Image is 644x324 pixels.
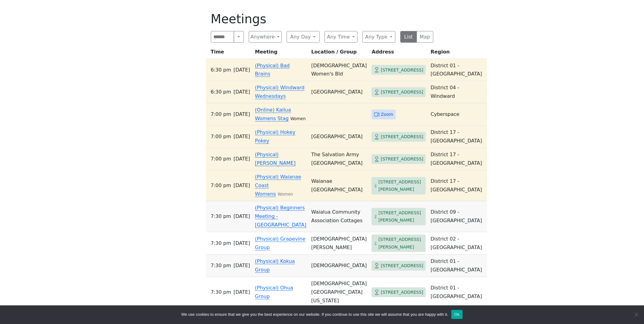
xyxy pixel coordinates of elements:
[255,130,295,144] a: (Physical) Hokey Pokey
[234,66,250,74] span: [DATE]
[309,255,370,277] td: [DEMOGRAPHIC_DATA]
[428,148,487,171] td: District 17 - [GEOGRAPHIC_DATA]
[206,48,253,59] th: Time
[211,262,231,270] span: 7:30 PM
[211,31,234,43] input: Search
[381,156,423,163] span: [STREET_ADDRESS]
[428,232,487,255] td: District 02 - [GEOGRAPHIC_DATA]
[252,48,309,59] th: Meeting
[381,289,423,296] span: [STREET_ADDRESS]
[381,89,423,96] span: [STREET_ADDRESS]
[211,182,231,190] span: 7:00 PM
[309,148,370,171] td: The Salvation Army [GEOGRAPHIC_DATA]
[255,63,290,77] a: (Physical) Bad Brains
[211,155,231,164] span: 7:00 PM
[381,133,423,141] span: [STREET_ADDRESS]
[234,182,250,190] span: [DATE]
[255,205,306,228] a: (Physical) Beginners Meeting - [GEOGRAPHIC_DATA]
[249,31,282,43] button: Anywhere
[255,107,291,122] a: (Online) Kailua Womens Stag
[211,239,231,248] span: 7:30 PM
[309,171,370,201] td: Waianae [GEOGRAPHIC_DATA]
[278,192,293,197] small: Women
[255,174,301,197] a: (Physical) Waianae Coast Womens
[309,201,370,232] td: Waialua Community Association Cottages
[428,126,487,148] td: District 17 - [GEOGRAPHIC_DATA]
[428,81,487,104] td: District 04 - Windward
[309,277,370,308] td: [DEMOGRAPHIC_DATA][GEOGRAPHIC_DATA][US_STATE]
[379,179,424,193] span: [STREET_ADDRESS][PERSON_NAME]
[234,262,250,270] span: [DATE]
[211,110,231,119] span: 7:00 PM
[287,31,320,43] button: Any Day
[428,171,487,201] td: District 17 - [GEOGRAPHIC_DATA]
[211,66,231,74] span: 6:30 PM
[400,31,417,43] button: List
[325,31,358,43] button: Any Time
[381,262,423,270] span: [STREET_ADDRESS]
[379,209,424,224] span: [STREET_ADDRESS][PERSON_NAME]
[234,239,250,248] span: [DATE]
[379,236,424,251] span: [STREET_ADDRESS][PERSON_NAME]
[290,117,306,121] small: Women
[309,126,370,148] td: [GEOGRAPHIC_DATA]
[234,31,244,43] button: Search
[428,59,487,81] td: District 01 - [GEOGRAPHIC_DATA]
[428,48,487,59] th: Region
[211,88,231,97] span: 6:30 PM
[428,201,487,232] td: District 09 - [GEOGRAPHIC_DATA]
[211,12,433,26] h1: Meetings
[428,277,487,308] td: District 01 - [GEOGRAPHIC_DATA]
[234,212,250,221] span: [DATE]
[255,152,296,166] a: (Physical) [PERSON_NAME]
[234,288,250,297] span: [DATE]
[309,81,370,104] td: [GEOGRAPHIC_DATA]
[211,288,231,297] span: 7:30 PM
[234,133,250,141] span: [DATE]
[255,285,293,300] a: (Physical) Ohua Group
[451,310,463,319] button: Ok
[255,85,304,99] a: (Physical) Windward Wednesdays
[211,133,231,141] span: 7:00 PM
[234,155,250,164] span: [DATE]
[309,48,370,59] th: Location / Group
[428,104,487,126] td: Cyberspace
[255,236,305,251] a: (Physical) Grapevine Group
[369,48,428,59] th: Address
[362,31,396,43] button: Any Type
[211,212,231,221] span: 7:30 PM
[234,88,250,97] span: [DATE]
[255,259,295,273] a: (Physical) Kokua Group
[381,66,423,74] span: [STREET_ADDRESS]
[417,31,433,43] button: Map
[428,255,487,277] td: District 01 - [GEOGRAPHIC_DATA]
[234,110,250,119] span: [DATE]
[381,111,393,119] span: Zoom
[309,59,370,81] td: [DEMOGRAPHIC_DATA] Women's Bld
[633,311,639,318] span: No
[309,232,370,255] td: [DEMOGRAPHIC_DATA][PERSON_NAME]
[181,311,448,318] span: We use cookies to ensure that we give you the best experience on our website. If you continue to ...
